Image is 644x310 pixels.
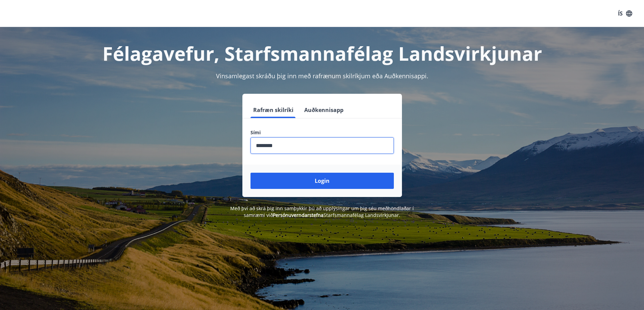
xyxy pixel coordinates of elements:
[251,173,394,189] button: Login
[251,129,394,136] label: Sími
[614,7,636,20] button: ÍS
[302,102,346,118] button: Auðkennisapp
[273,212,324,218] a: Persónuverndarstefna
[216,72,428,80] span: Vinsamlegast skráðu þig inn með rafrænum skilríkjum eða Auðkennisappi.
[87,40,557,66] h1: Félagavefur, Starfsmannafélag Landsvirkjunar
[251,102,296,118] button: Rafræn skilríki
[230,205,414,218] span: Með því að skrá þig inn samþykkir þú að upplýsingar um þig séu meðhöndlaðar í samræmi við Starfsm...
